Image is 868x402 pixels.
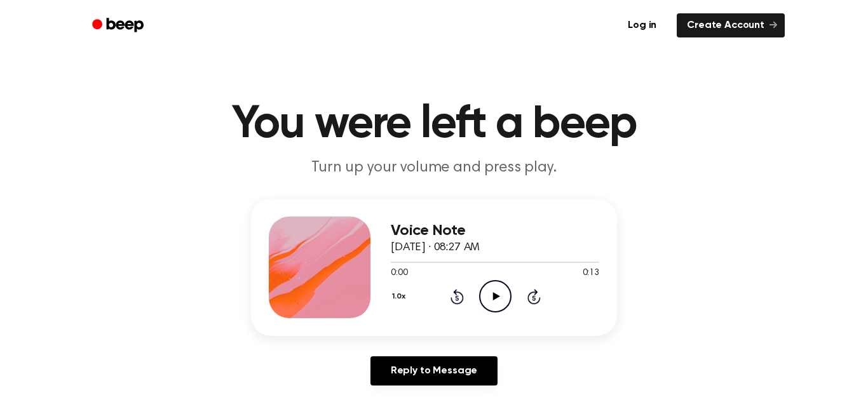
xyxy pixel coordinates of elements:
[190,157,678,178] p: Turn up your volume and press play.
[615,11,669,40] a: Log in
[83,13,155,38] a: Beep
[391,222,599,239] h3: Voice Note
[391,267,407,280] span: 0:00
[109,102,759,147] h1: You were left a beep
[391,242,480,253] span: [DATE] · 08:27 AM
[391,286,410,307] button: 1.0x
[677,13,785,37] a: Create Account
[370,356,498,385] a: Reply to Message
[583,267,599,280] span: 0:13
